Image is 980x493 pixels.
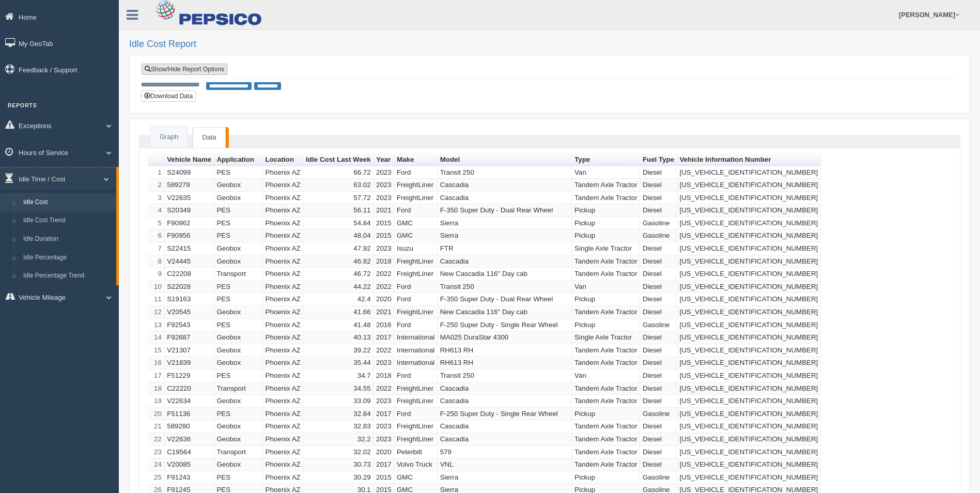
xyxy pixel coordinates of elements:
td: Tandem Axle Tractor [572,458,640,471]
td: V21307 [165,344,214,357]
td: Tandem Axle Tractor [572,179,640,192]
td: Diesel [640,293,677,306]
td: 2022 [374,382,394,395]
td: V24445 [165,255,214,268]
td: Pickup [572,204,640,217]
td: 47.92 [303,242,374,255]
td: Geobox [214,458,263,471]
td: [US_VEHICLE_IDENTIFICATION_NUMBER] [677,268,821,281]
td: FreightLiner [394,179,438,192]
td: Phoenix AZ [263,357,303,369]
td: Phoenix AZ [263,268,303,281]
td: 32.2 [303,433,374,446]
td: Pickup [572,293,640,306]
td: [US_VEHICLE_IDENTIFICATION_NUMBER] [677,306,821,319]
td: FTR [438,242,572,255]
td: 32.83 [303,420,374,433]
td: F90956 [165,229,214,242]
td: 2023 [374,242,394,255]
td: 2020 [374,293,394,306]
td: GMC [394,229,438,242]
td: Pickup [572,408,640,421]
td: Cascadia [438,255,572,268]
td: 2015 [374,229,394,242]
td: Phoenix AZ [263,420,303,433]
th: Sort column [374,153,394,166]
td: Sierra [438,471,572,484]
td: S22028 [165,281,214,294]
td: Phoenix AZ [263,458,303,471]
td: FreightLiner [394,395,438,408]
td: [US_VEHICLE_IDENTIFICATION_NUMBER] [677,242,821,255]
td: C22208 [165,268,214,281]
td: FreightLiner [394,420,438,433]
td: FreightLiner [394,192,438,205]
td: Phoenix AZ [263,471,303,484]
td: 56.11 [303,204,374,217]
td: Cascadia [438,192,572,205]
td: Tandem Axle Tractor [572,446,640,459]
td: Transport [214,268,263,281]
td: Diesel [640,281,677,294]
td: 2023 [374,420,394,433]
td: 25 [148,471,165,484]
td: Diesel [640,458,677,471]
td: MA025 DuraStar 4300 [438,331,572,344]
td: 2023 [374,395,394,408]
td: Gasoline [640,408,677,421]
td: Diesel [640,306,677,319]
td: PES [214,293,263,306]
td: 46.72 [303,268,374,281]
td: [US_VEHICLE_IDENTIFICATION_NUMBER] [677,395,821,408]
th: Sort column [640,153,677,166]
td: Geobox [214,344,263,357]
td: 2015 [374,471,394,484]
td: S24099 [165,166,214,179]
td: Tandem Axle Tractor [572,268,640,281]
td: [US_VEHICLE_IDENTIFICATION_NUMBER] [677,166,821,179]
a: Idle Percentage Trend [19,267,116,285]
td: Ford [394,319,438,332]
td: Cascadia [438,433,572,446]
td: Phoenix AZ [263,344,303,357]
td: [US_VEHICLE_IDENTIFICATION_NUMBER] [677,458,821,471]
td: Phoenix AZ [263,306,303,319]
td: Geobox [214,242,263,255]
td: 6 [148,229,165,242]
td: Transit 250 [438,369,572,382]
td: 33.09 [303,395,374,408]
td: 9 [148,268,165,281]
td: 30.29 [303,471,374,484]
td: Diesel [640,331,677,344]
td: Phoenix AZ [263,281,303,294]
td: 2017 [374,408,394,421]
td: Phoenix AZ [263,255,303,268]
td: FreightLiner [394,433,438,446]
td: C22220 [165,382,214,395]
td: 2 [148,179,165,192]
td: New Cascadia 116" Day cab [438,306,572,319]
td: 2023 [374,179,394,192]
td: 2023 [374,357,394,369]
td: PES [214,281,263,294]
td: International [394,331,438,344]
a: Data [193,127,225,148]
td: V20545 [165,306,214,319]
td: F-250 Super Duty - Single Rear Wheel [438,408,572,421]
td: S19163 [165,293,214,306]
td: S22415 [165,242,214,255]
td: RH613 RH [438,344,572,357]
td: 2021 [374,306,394,319]
td: 34.7 [303,369,374,382]
td: 41.48 [303,319,374,332]
td: 5 [148,217,165,230]
td: Van [572,281,640,294]
td: Transit 250 [438,281,572,294]
td: International [394,357,438,369]
td: 23 [148,446,165,459]
td: Diesel [640,344,677,357]
td: Diesel [640,420,677,433]
td: PES [214,471,263,484]
td: Diesel [640,179,677,192]
td: Tandem Axle Tractor [572,433,640,446]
